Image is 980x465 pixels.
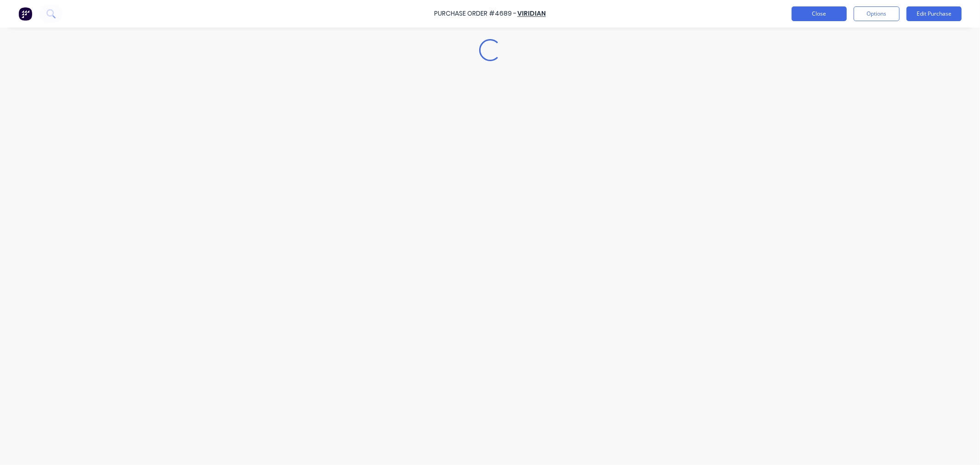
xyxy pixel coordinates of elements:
button: Options [854,6,900,21]
img: Factory [18,7,32,21]
a: Viridian [517,9,546,18]
div: Purchase Order #4689 - [434,9,516,19]
button: Close [792,6,847,21]
button: Edit Purchase [906,6,962,21]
